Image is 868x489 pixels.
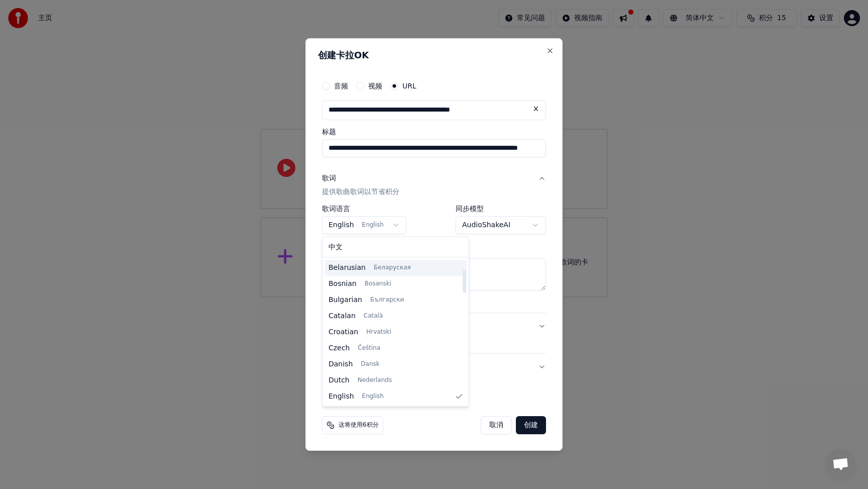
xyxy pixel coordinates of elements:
[358,344,380,352] span: Čeština
[370,296,404,304] span: Български
[329,327,358,337] span: Croatian
[329,311,356,321] span: Catalan
[374,263,411,271] span: Беларуская
[361,360,379,368] span: Dansk
[364,312,383,320] span: Català
[329,359,353,369] span: Danish
[358,376,392,384] span: Nederlands
[329,295,362,305] span: Bulgarian
[362,392,384,400] span: English
[366,328,391,336] span: Hrvatski
[329,278,357,288] span: Bosnian
[329,343,350,353] span: Czech
[329,375,350,385] span: Dutch
[329,391,354,401] span: English
[329,262,366,272] span: Belarusian
[365,279,391,287] span: Bosanski
[329,242,343,252] span: 中文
